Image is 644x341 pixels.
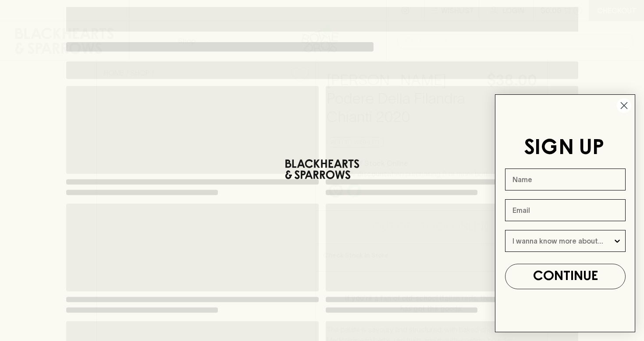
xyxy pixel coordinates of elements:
[505,169,626,190] input: Name
[613,230,622,251] button: Show Options
[505,264,626,289] button: CONTINUE
[616,98,632,113] button: Close dialog
[505,199,626,221] input: Email
[486,86,644,341] div: FLYOUT Form
[512,230,613,251] input: I wanna know more about...
[524,138,604,158] span: SIGN UP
